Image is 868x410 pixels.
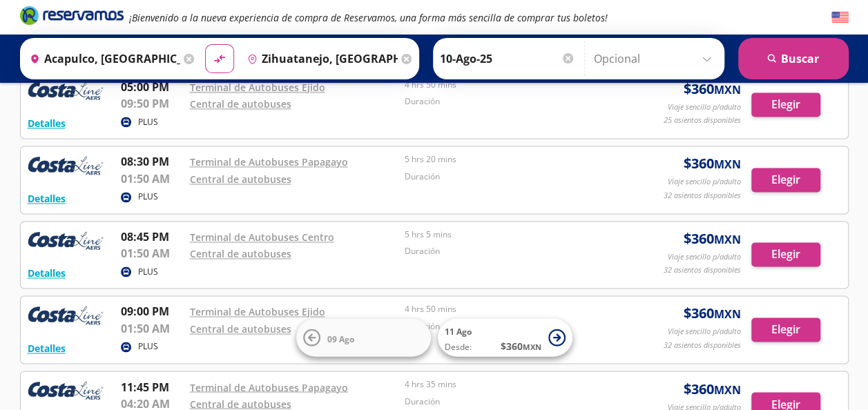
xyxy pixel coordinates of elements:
p: 25 asientos disponibles [664,115,741,126]
p: 01:50 AM [121,170,183,187]
p: 01:50 AM [121,245,183,262]
p: 09:50 PM [121,95,183,112]
img: RESERVAMOS [28,228,104,256]
input: Buscar Destino [242,41,398,76]
p: 05:00 PM [121,79,183,95]
p: 08:45 PM [121,228,183,245]
a: Terminal de Autobuses Ejido [190,81,325,94]
input: Buscar Origen [24,41,180,76]
a: Central de autobuses [190,173,291,186]
p: PLUS [138,116,158,128]
p: 5 hrs 20 mins [405,153,613,166]
p: Viaje sencillo p/adulto [668,176,741,188]
button: Buscar [738,38,849,79]
p: 32 asientos disponibles [664,340,741,351]
a: Brand Logo [20,5,124,30]
small: MXN [714,232,741,247]
p: 32 asientos disponibles [664,264,741,276]
button: Elegir [751,92,820,117]
p: PLUS [138,266,158,278]
small: MXN [714,306,741,322]
p: Viaje sencillo p/adulto [668,326,741,338]
span: $ 360 [684,303,741,324]
p: 01:50 AM [121,320,183,337]
p: Duración [405,170,613,183]
button: 11 AgoDesde:$360MXN [438,319,572,357]
a: Terminal de Autobuses Papagayo [190,380,348,393]
p: 4 hrs 50 mins [405,79,613,91]
p: 4 hrs 35 mins [405,378,613,391]
span: Desde: [445,341,472,353]
p: Viaje sencillo p/adulto [668,251,741,263]
p: Duración [405,395,613,407]
img: RESERVAMOS [28,153,104,181]
i: Brand Logo [20,5,124,26]
input: Opcional [594,41,717,76]
p: 09:00 PM [121,303,183,320]
button: English [831,9,849,26]
a: Central de autobuses [190,322,291,335]
p: Duración [405,245,613,257]
img: RESERVAMOS [28,79,104,106]
span: $ 360 [684,153,741,174]
a: Terminal de Autobuses Papagayo [190,155,348,168]
button: Detalles [28,341,66,355]
small: MXN [714,157,741,172]
p: Duración [405,95,613,108]
p: 4 hrs 50 mins [405,303,613,315]
p: Viaje sencillo p/adulto [668,101,741,113]
a: Terminal de Autobuses Ejido [190,305,325,318]
button: Detalles [28,266,66,280]
small: MXN [523,342,541,352]
button: Detalles [28,191,66,206]
input: Elegir Fecha [440,41,575,76]
span: $ 360 [501,339,541,353]
p: PLUS [138,191,158,203]
button: Elegir [751,318,820,342]
span: $ 360 [684,79,741,99]
p: 32 asientos disponibles [664,190,741,202]
a: Central de autobuses [190,397,291,410]
small: MXN [714,82,741,97]
a: Central de autobuses [190,247,291,260]
p: 08:30 PM [121,153,183,170]
button: Detalles [28,116,66,130]
img: RESERVAMOS [28,303,104,331]
p: 5 hrs 5 mins [405,228,613,241]
a: Central de autobuses [190,97,291,110]
a: Terminal de Autobuses Centro [190,231,334,244]
button: 09 Ago [296,319,431,357]
button: Elegir [751,242,820,266]
span: $ 360 [684,378,741,399]
span: 09 Ago [327,333,354,344]
em: ¡Bienvenido a la nueva experiencia de compra de Reservamos, una forma más sencilla de comprar tus... [129,11,608,24]
img: RESERVAMOS [28,378,104,406]
small: MXN [714,382,741,397]
span: $ 360 [684,228,741,249]
span: 11 Ago [445,326,472,338]
p: PLUS [138,340,158,353]
p: 11:45 PM [121,378,183,395]
button: Elegir [751,168,820,192]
